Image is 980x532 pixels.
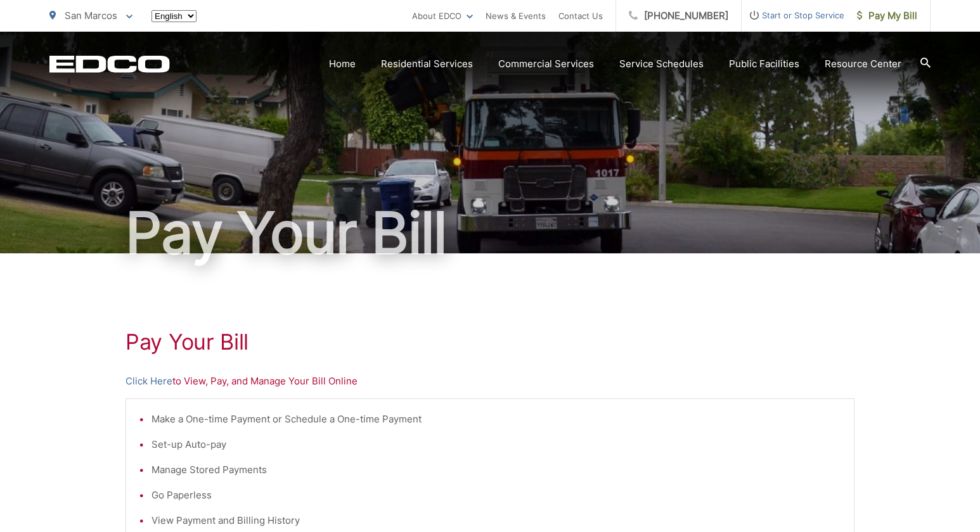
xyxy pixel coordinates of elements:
[65,9,117,22] span: San Marcos
[729,56,799,72] a: Public Facilities
[486,8,546,23] a: News & Events
[412,8,473,23] a: About EDCO
[126,374,172,389] a: Click Here
[49,55,170,73] a: EDCD logo. Return to the homepage.
[558,8,603,23] a: Contact Us
[152,462,841,478] li: Manage Stored Payments
[857,8,917,23] span: Pay My Bill
[619,56,704,72] a: Service Schedules
[381,56,473,72] a: Residential Services
[49,201,931,265] h1: Pay Your Bill
[825,56,901,72] a: Resource Center
[126,374,854,389] p: to View, Pay, and Manage Your Bill Online
[152,513,841,528] li: View Payment and Billing History
[498,56,594,72] a: Commercial Services
[152,412,841,427] li: Make a One-time Payment or Schedule a One-time Payment
[152,488,841,503] li: Go Paperless
[152,10,197,22] select: Select a language
[152,437,841,452] li: Set-up Auto-pay
[126,329,854,355] h1: Pay Your Bill
[329,56,356,72] a: Home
